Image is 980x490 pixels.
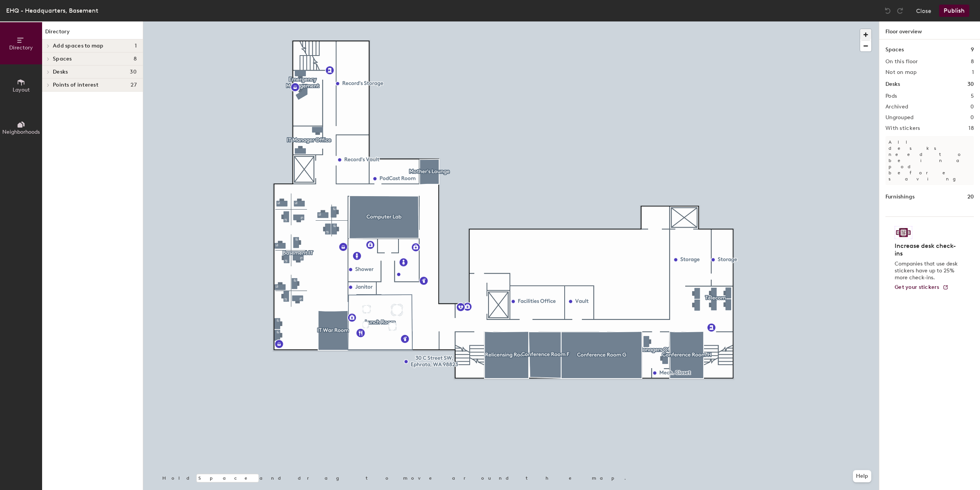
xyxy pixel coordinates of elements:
span: Neighborhoods [2,129,40,135]
div: EHQ - Headquarters, Basement [6,6,98,15]
span: 1 [135,43,137,49]
h2: With stickers [885,125,920,131]
h2: Archived [885,104,908,110]
h2: 5 [971,93,974,99]
p: Companies that use desk stickers have up to 25% more check-ins. [895,261,960,281]
h2: Ungrouped [885,115,914,121]
h2: Pods [885,93,897,99]
h4: Increase desk check-ins [895,242,960,257]
h1: Directory [42,28,143,39]
img: Redo [896,7,904,15]
h2: 1 [972,69,974,75]
span: Desks [53,69,68,75]
h2: On this floor [885,59,918,65]
h2: 0 [970,104,974,110]
span: 30 [130,69,137,75]
span: Add spaces to map [53,43,104,49]
span: Spaces [53,56,72,62]
span: 27 [131,82,137,88]
h1: Desks [885,80,900,88]
h1: Furnishings [885,193,915,201]
h1: Floor overview [879,21,980,39]
a: Get your stickers [895,284,949,291]
h1: 9 [971,46,974,54]
h2: Not on map [885,69,916,75]
span: Directory [9,44,33,51]
button: Close [916,5,931,17]
p: All desks need to be in a pod before saving [885,136,974,185]
h2: 18 [969,125,974,131]
span: Get your stickers [895,284,939,290]
h1: 30 [967,80,974,88]
span: Points of interest [53,82,98,88]
h1: 20 [967,193,974,201]
h2: 8 [971,59,974,65]
img: Undo [884,7,892,15]
h1: Spaces [885,46,904,54]
span: 8 [134,56,137,62]
span: Layout [13,87,30,93]
img: Sticker logo [895,226,912,239]
button: Help [853,470,871,482]
h2: 0 [970,115,974,121]
button: Publish [939,5,969,17]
